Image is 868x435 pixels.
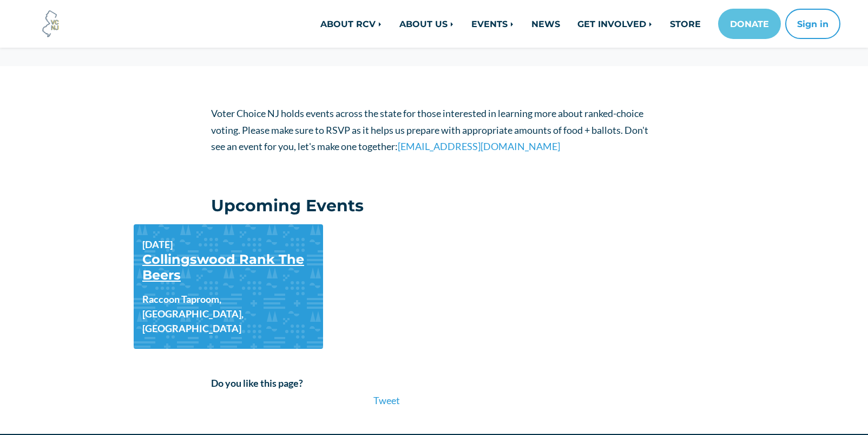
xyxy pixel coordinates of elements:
[661,13,709,35] a: STORE
[312,13,391,35] a: ABOUT RCV
[211,105,657,155] p: Voter Choice NJ holds events across the state for those interested in learning more about ranked-...
[142,251,304,283] a: Collingswood Rank The Beers
[569,13,661,35] a: GET INVOLVED
[785,9,840,39] button: Sign in or sign up
[391,13,463,35] a: ABOUT US
[211,377,303,389] strong: Do you like this page?
[373,394,400,406] a: Tweet
[718,9,781,39] a: DONATE
[463,13,523,35] a: EVENTS
[142,292,314,336] b: Raccoon Taproom, [GEOGRAPHIC_DATA], [GEOGRAPHIC_DATA]
[523,13,569,35] a: NEWS
[142,238,173,250] b: [DATE]
[36,9,65,38] img: Voter Choice NJ
[211,397,373,408] iframe: fb:like Facebook Social Plugin
[211,196,364,216] h3: Upcoming Events
[398,140,560,152] a: [EMAIL_ADDRESS][DOMAIN_NAME]
[202,9,840,39] nav: Main navigation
